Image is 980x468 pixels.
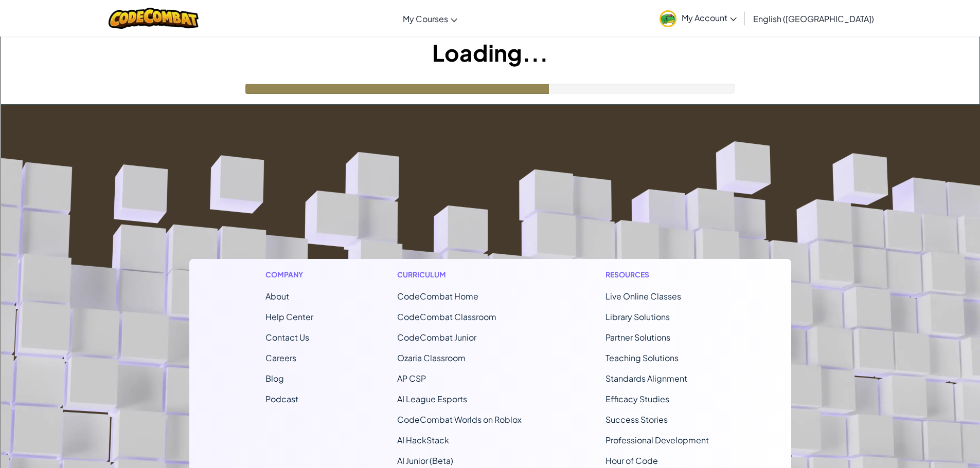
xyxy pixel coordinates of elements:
[682,12,737,23] span: My Account
[753,13,874,24] span: English ([GEOGRAPHIC_DATA])
[660,10,676,27] img: avatar
[398,5,462,32] a: My Courses
[109,8,199,29] img: CodeCombat logo
[654,2,742,34] a: My Account
[403,13,448,24] span: My Courses
[748,5,879,32] a: English ([GEOGRAPHIC_DATA])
